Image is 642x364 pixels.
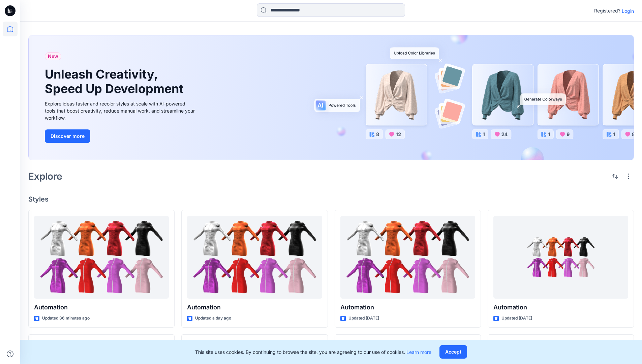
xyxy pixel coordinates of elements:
[45,67,186,96] h1: Unleash Creativity, Speed Up Development
[340,303,475,312] p: Automation
[340,216,475,299] a: Automation
[195,348,431,356] p: This site uses cookies. By continuing to browse the site, you are agreeing to our use of cookies.
[45,129,90,143] button: Discover more
[45,129,196,143] a: Discover more
[493,216,628,299] a: Automation
[439,345,467,359] button: Accept
[348,315,379,322] p: Updated [DATE]
[195,315,231,322] p: Updated a day ago
[493,303,628,312] p: Automation
[28,171,62,182] h2: Explore
[28,195,634,203] h4: Styles
[42,315,90,322] p: Updated 36 minutes ago
[187,216,322,299] a: Automation
[34,303,169,312] p: Automation
[187,303,322,312] p: Automation
[501,315,532,322] p: Updated [DATE]
[594,7,620,15] p: Registered?
[45,100,196,121] div: Explore ideas faster and recolor styles at scale with AI-powered tools that boost creativity, red...
[34,216,169,299] a: Automation
[406,349,431,355] a: Learn more
[48,52,58,60] span: New
[622,7,634,14] p: Login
